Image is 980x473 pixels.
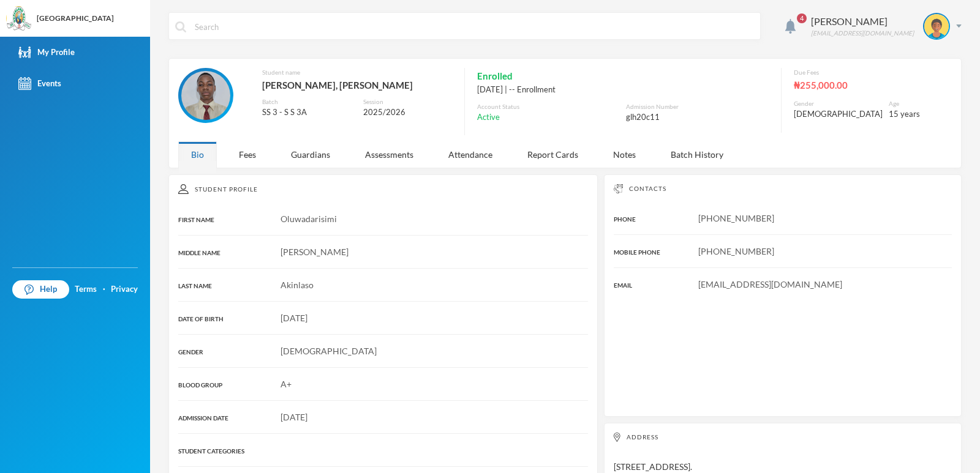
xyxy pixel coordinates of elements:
[281,214,337,224] span: Oluwadarisimi
[363,106,453,119] div: 2025/2026
[178,184,588,194] div: Student Profile
[811,29,914,38] div: [EMAIL_ADDRESS][DOMAIN_NAME]
[614,184,952,193] div: Contacts
[658,141,736,168] div: Batch History
[698,279,842,289] span: [EMAIL_ADDRESS][DOMAIN_NAME]
[37,13,114,24] div: [GEOGRAPHIC_DATA]
[178,447,244,455] span: STUDENT CATEGORIES
[363,97,453,106] div: Session
[794,108,883,121] div: [DEMOGRAPHIC_DATA]
[811,14,914,29] div: [PERSON_NAME]
[226,141,269,168] div: Fees
[477,68,513,84] span: Enrolled
[889,99,933,108] div: Age
[698,246,774,256] span: [PHONE_NUMBER]
[281,379,292,389] span: A+
[797,13,807,23] span: 4
[194,13,754,40] input: Search
[794,99,883,108] div: Gender
[262,106,354,119] div: SS 3 - S S 3A
[103,283,105,296] div: ·
[614,433,952,442] div: Address
[75,283,97,296] a: Terms
[924,14,949,39] img: STUDENT
[698,213,774,223] span: [PHONE_NUMBER]
[477,102,620,111] div: Account Status
[626,111,769,124] div: glh20c11
[178,141,217,168] div: Bio
[181,71,230,120] img: STUDENT
[18,46,75,59] div: My Profile
[626,102,769,111] div: Admission Number
[111,283,138,296] a: Privacy
[12,280,69,299] a: Help
[175,21,186,32] img: search
[262,68,452,77] div: Student name
[352,141,426,168] div: Assessments
[435,141,505,168] div: Attendance
[281,247,349,257] span: [PERSON_NAME]
[7,7,31,31] img: logo
[514,141,591,168] div: Report Cards
[794,68,933,77] div: Due Fees
[278,141,343,168] div: Guardians
[477,84,769,96] div: [DATE] | -- Enrollment
[281,412,307,422] span: [DATE]
[262,77,452,93] div: [PERSON_NAME], [PERSON_NAME]
[281,313,307,323] span: [DATE]
[281,280,314,290] span: Akinlaso
[794,77,933,93] div: ₦255,000.00
[281,346,377,356] span: [DEMOGRAPHIC_DATA]
[18,77,61,90] div: Events
[889,108,933,121] div: 15 years
[600,141,649,168] div: Notes
[262,97,354,106] div: Batch
[477,111,500,124] span: Active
